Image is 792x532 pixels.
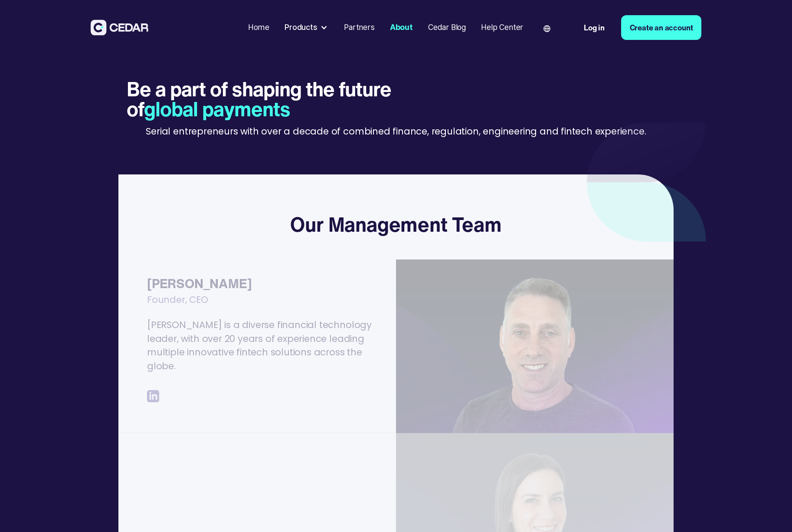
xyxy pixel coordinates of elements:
div: Home [248,22,269,33]
a: Help Center [478,17,527,37]
div: [PERSON_NAME] [147,274,377,293]
div: Partners [344,22,374,33]
a: Partners [340,17,378,37]
a: Home [244,17,273,37]
h1: Be a part of shaping the future of [127,79,450,119]
a: Create an account [621,15,702,39]
div: Help Center [481,22,523,33]
div: About [390,22,413,33]
div: Products [285,22,317,33]
div: Founder, CEO [147,293,377,318]
div: Products [281,18,332,37]
p: Serial entrepreneurs with over a decade of combined finance, regulation, engineering and fintech ... [146,125,646,138]
h3: Our Management Team [290,213,501,236]
a: Log in [575,15,613,39]
div: Log in [584,22,605,33]
div: Cedar Blog [428,22,466,33]
span: global payments [144,94,290,123]
a: Cedar Blog [424,17,470,37]
a: About [386,17,417,37]
p: [PERSON_NAME] is a diverse financial technology leader, with over 20 years of experience leading ... [147,318,377,373]
img: world icon [543,25,550,32]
